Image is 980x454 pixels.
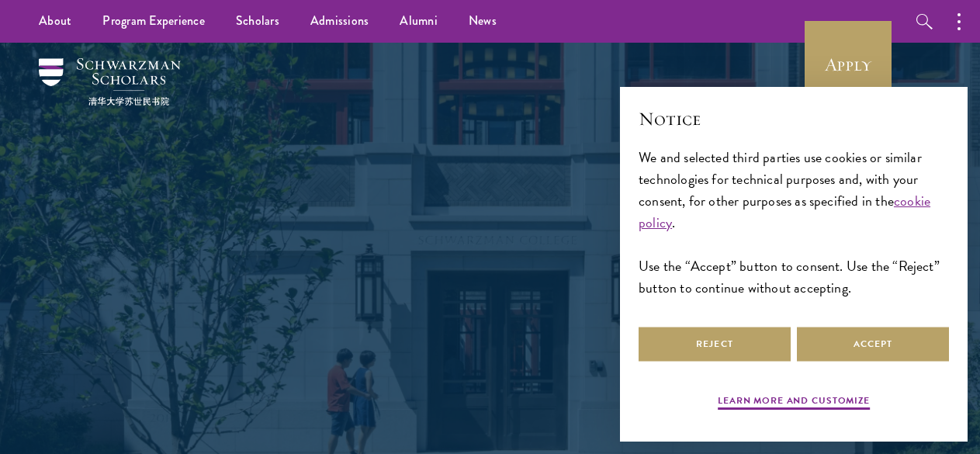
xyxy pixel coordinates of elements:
button: Reject [639,327,791,362]
div: We and selected third parties use cookies or similar technologies for technical purposes and, wit... [639,147,949,300]
img: Schwarzman Scholars [39,58,181,106]
a: cookie policy [639,190,930,233]
a: Apply [805,21,892,108]
button: Learn more and customize [718,393,870,412]
h2: Notice [639,106,949,132]
button: Accept [797,327,949,362]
